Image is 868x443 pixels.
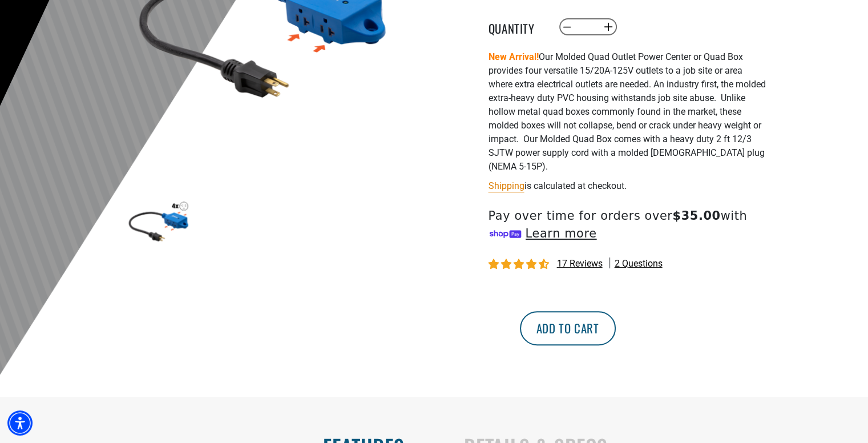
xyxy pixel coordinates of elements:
[615,257,663,270] span: 2 questions
[488,178,768,194] div: is calculated at checkout.
[488,180,524,191] a: Shipping
[520,311,616,345] button: Add to cart
[488,51,539,62] strong: New Arrival!
[557,258,603,269] span: 17 reviews
[488,19,546,34] label: Quantity
[7,410,33,436] div: Accessibility Menu
[488,259,551,270] span: 4.47 stars
[488,50,768,174] p: Our Molded Quad Outlet Power Center or Quad Box provides four versatile 15/20A-125V outlets to a ...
